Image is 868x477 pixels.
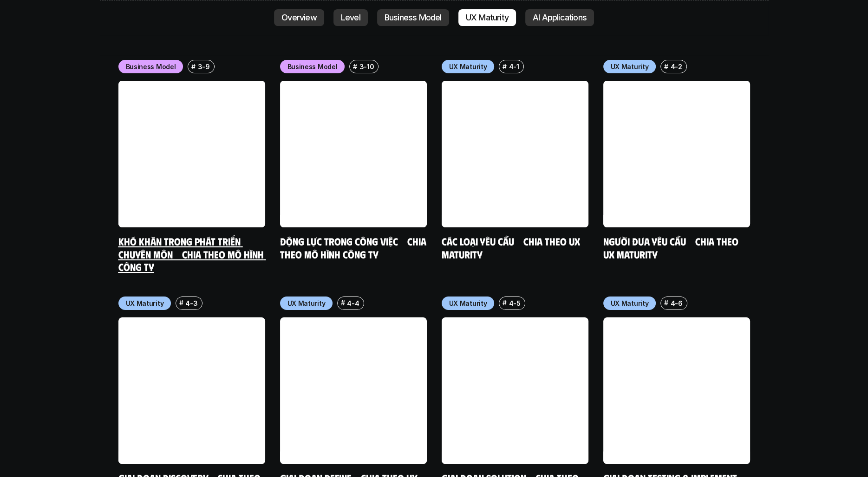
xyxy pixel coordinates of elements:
h6: # [353,63,357,70]
p: UX Maturity [611,62,649,71]
a: Giai đoạn Testing & Implement - Chia theo mô hình công ty [280,11,423,37]
a: UX Maturity [458,9,516,26]
p: 4-1 [509,62,519,71]
p: 4-4 [347,298,359,308]
p: UX Maturity [449,62,487,71]
p: Level [341,13,360,22]
a: Người đưa yêu cầu - Chia theo UX Maturity [603,235,741,260]
p: Overview [281,13,317,22]
p: 4-5 [509,298,520,308]
a: Động lực trong công việc - Chia theo mô hình công ty [280,235,429,260]
p: Business Model [385,13,442,22]
h6: # [503,299,507,306]
p: 4-3 [185,298,197,308]
p: AI Applications [533,13,587,22]
a: AI Applications [525,9,594,26]
a: Level [333,9,368,26]
p: 4-6 [670,298,682,308]
h6: # [179,299,183,306]
p: UX Maturity [287,298,326,308]
h6: # [664,299,668,306]
h6: # [503,63,507,70]
p: Business Model [287,62,338,71]
p: UX Maturity [449,298,487,308]
p: 3-9 [198,62,210,71]
h6: # [664,63,668,70]
p: UX Maturity [126,298,164,308]
p: 3-10 [359,62,374,71]
p: 4-2 [670,62,682,71]
p: UX Maturity [466,13,509,22]
a: Overview [274,9,324,26]
a: Công việc Management - Chia theo mô hình công ty [442,11,575,37]
a: Khó khăn trong phát triển chuyên môn - Chia theo mô hình công ty [118,235,266,273]
p: UX Maturity [611,298,649,308]
a: Khó khăn trong công việc - Chia theo mô hình công ty [603,11,732,37]
a: Business Model [377,9,449,26]
h6: # [191,63,196,70]
a: Các loại yêu cầu - Chia theo UX Maturity [442,235,582,260]
p: Business Model [126,62,176,71]
a: Giai đoạn Solution - Chia theo mô hình công ty [118,11,258,37]
h6: # [341,299,345,306]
